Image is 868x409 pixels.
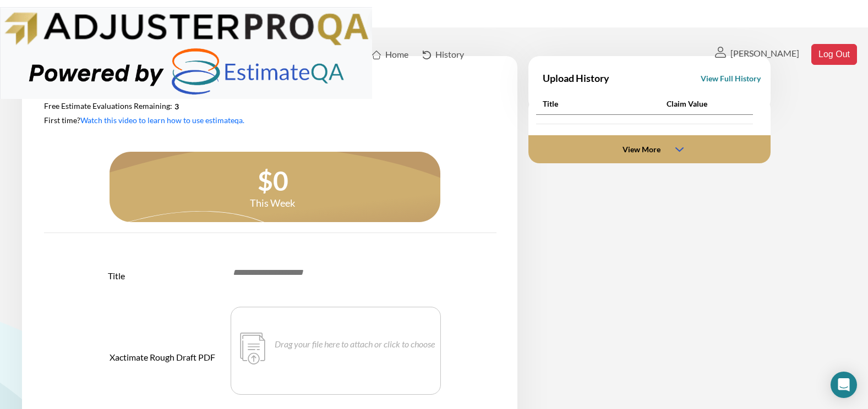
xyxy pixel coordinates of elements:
img: vector@2x.svg [423,51,431,59]
img: 40-user@2x.svg [715,47,726,58]
a: [PERSON_NAME] [715,47,784,60]
div: Free Estimate Evaluations Remaining: [44,100,172,112]
a: Home [372,48,395,61]
p: Drag your file here to attach or click to choose [275,344,435,356]
div: $0 [213,165,333,197]
div: First time? [44,114,244,126]
img: line-6@1x.svg [44,233,496,233]
img: line-9@2x.svg [536,114,753,115]
a: History [423,48,451,61]
div: 3 [174,101,179,113]
img: 9-home@2x.svg [372,51,381,59]
div: View More [623,143,660,156]
img: line-6-1@2x.svg [536,124,753,124]
button: Log Out [811,44,857,65]
div: Open Intercom Messenger [831,372,857,398]
img: EwCwAvwB12QFqC3TK+4AAAAASUVORK5CYII= [675,147,684,152]
div: This Week [250,197,296,209]
div: Title [108,270,125,282]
